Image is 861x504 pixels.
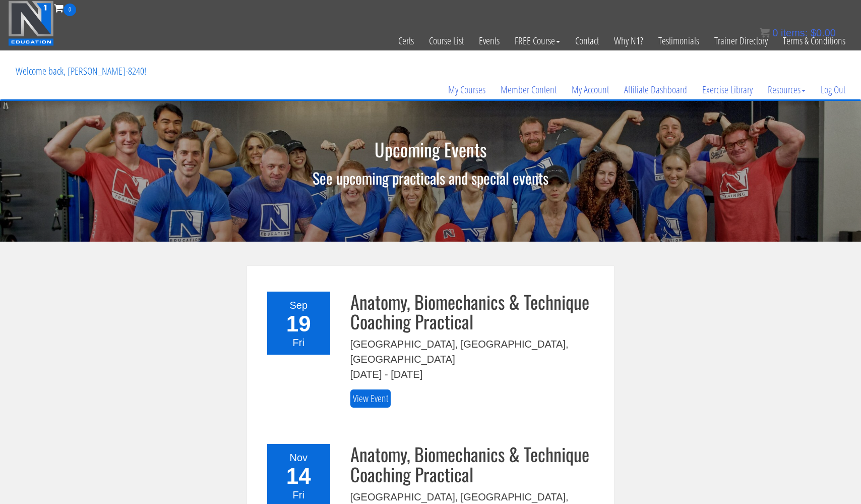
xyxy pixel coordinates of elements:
[350,292,599,331] h3: Anatomy, Biomechanics & Technique Coaching Practical
[273,450,324,465] div: Nov
[273,313,324,335] div: 19
[350,337,599,367] div: [GEOGRAPHIC_DATA], [GEOGRAPHIC_DATA], [GEOGRAPHIC_DATA]
[471,16,507,66] a: Events
[350,367,599,382] div: [DATE] - [DATE]
[350,444,599,484] h3: Anatomy, Biomechanics & Technique Coaching Practical
[811,27,836,38] bdi: 0.00
[760,27,836,38] a: 0 items: $0.00
[273,487,324,502] div: Fri
[813,66,853,114] a: Log Out
[695,66,760,114] a: Exercise Library
[441,66,493,114] a: My Courses
[568,16,606,66] a: Contact
[781,27,808,38] span: items:
[391,16,421,66] a: Certs
[775,16,853,66] a: Terms & Conditions
[8,51,154,91] p: Welcome back, [PERSON_NAME]-8240!
[651,16,707,66] a: Testimonials
[760,28,770,38] img: icon11.png
[273,465,324,487] div: 14
[64,4,76,16] span: 0
[772,27,778,38] span: 0
[246,139,615,159] h1: Upcoming Events
[811,27,816,38] span: $
[707,16,775,66] a: Trainer Directory
[273,335,324,350] div: Fri
[493,66,564,114] a: Member Content
[8,1,54,46] img: n1-education
[564,66,617,114] a: My Account
[54,1,76,15] a: 0
[350,389,391,408] a: View Event
[421,16,471,66] a: Course List
[617,66,695,114] a: Affiliate Dashboard
[606,16,651,66] a: Why N1?
[507,16,568,66] a: FREE Course
[273,298,324,313] div: Sep
[241,170,620,186] h2: See upcoming practicals and special events
[760,66,813,114] a: Resources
